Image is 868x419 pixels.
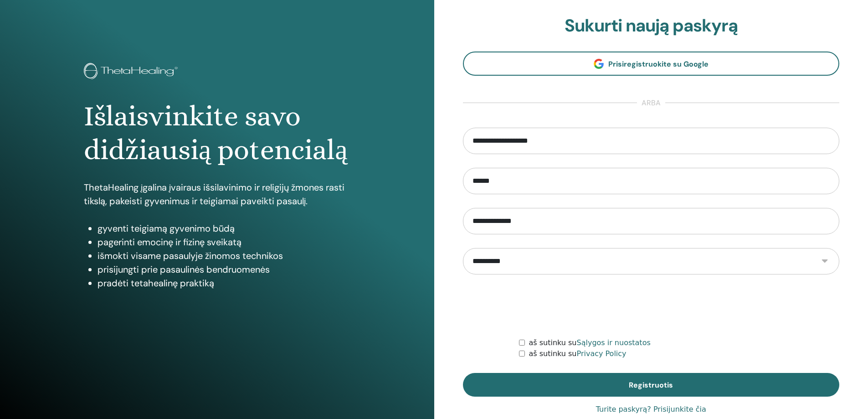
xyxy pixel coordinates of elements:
[637,98,665,109] span: arba
[84,99,350,167] h1: Išlaisvinkite savo didžiausią potencialą
[608,59,709,69] span: Prisiregistruokite su Google
[463,16,840,36] h2: Sukurti naują paskyrą
[596,404,706,415] a: Turite paskyrą? Prisijunkite čia
[577,338,651,347] a: Sąlygos ir nuostatos
[629,380,673,390] span: Registruotis
[577,349,627,358] a: Privacy Policy
[463,52,840,76] a: Prisiregistruokite su Google
[98,249,350,263] li: išmokti visame pasaulyje žinomos technikos
[463,373,840,397] button: Registruotis
[98,222,350,235] li: gyventi teigiamą gyvenimo būdą
[98,276,350,290] li: pradėti tetahealinę praktiką
[98,263,350,276] li: prisijungti prie pasaulinės bendruomenės
[84,181,350,208] p: ThetaHealing įgalina įvairaus išsilavinimo ir religijų žmones rasti tikslą, pakeisti gyvenimus ir...
[529,337,650,348] label: aš sutinku su
[529,348,626,359] label: aš sutinku su
[582,288,720,324] iframe: reCAPTCHA
[98,235,350,249] li: pagerinti emocinę ir fizinę sveikatą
